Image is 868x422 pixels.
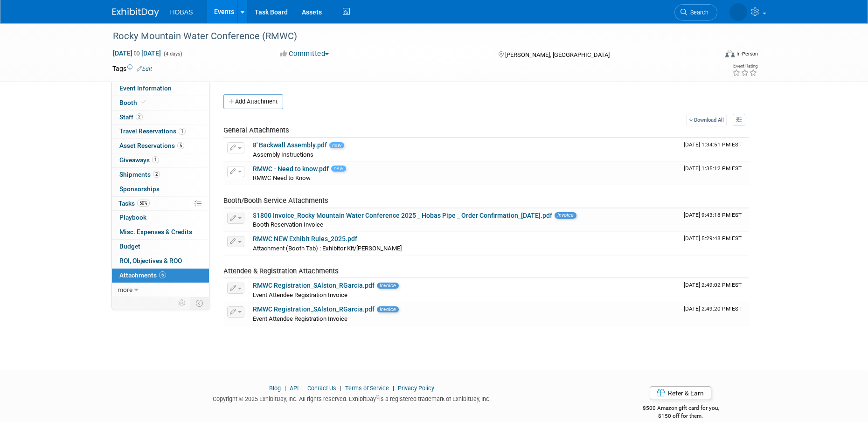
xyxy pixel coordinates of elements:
span: Misc. Expenses & Credits [119,228,192,235]
span: Booth [119,99,148,106]
span: Attachment (Booth Tab) : Exhibitor Kit/[PERSON_NAME] [253,245,402,252]
div: $150 off for them. [605,412,756,420]
span: Playbook [119,214,146,221]
span: 1 [179,128,186,135]
span: Invoice [377,306,399,312]
button: Add Attachment [223,94,283,109]
span: | [390,385,396,392]
sup: ® [376,394,379,400]
td: Upload Timestamp [680,162,749,185]
a: ROI, Objectives & ROO [112,254,209,268]
td: Upload Timestamp [680,208,749,232]
span: HOBAS [170,8,193,16]
a: Privacy Policy [398,385,434,392]
button: Committed [277,49,333,59]
span: to [132,49,141,57]
span: [DATE] [DATE] [112,49,161,57]
span: Event Attendee Registration Invoice [253,291,347,298]
a: RMWC Registration_SAlston_RGarcia.pdf [253,282,375,289]
span: 2 [136,113,143,120]
a: Refer & Earn [650,386,711,400]
div: Copyright © 2025 ExhibitDay, Inc. All rights reserved. ExhibitDay is a registered trademark of Ex... [112,393,592,403]
a: Budget [112,240,209,254]
a: 8' Backwall Assembly.pdf [253,141,327,149]
span: Search [687,9,708,16]
a: Travel Reservations1 [112,125,209,138]
a: Staff2 [112,111,209,125]
div: Event Rating [732,64,757,69]
a: Attachments6 [112,269,209,283]
a: RMWC NEW Exhibit Rules_2025.pdf [253,235,357,242]
a: Booth [112,96,209,110]
div: Event Format [662,48,758,62]
img: Lia Chowdhury [729,3,747,21]
a: Sponsorships [112,182,209,196]
a: RMWC - Need to know.pdf [253,165,329,173]
span: | [282,385,288,392]
a: Edit [137,66,152,72]
span: Event Attendee Registration Invoice [253,315,347,322]
span: Budget [119,242,140,250]
a: Blog [269,385,281,392]
span: Giveaways [119,156,159,164]
span: Upload Timestamp [684,305,742,312]
a: Giveaways1 [112,153,209,167]
span: Upload Timestamp [684,165,742,172]
span: Tasks [118,200,150,207]
span: Staff [119,113,143,121]
span: [PERSON_NAME], [GEOGRAPHIC_DATA] [505,51,610,58]
i: Booth reservation complete [141,100,146,105]
span: Booth Reservation Invoice [253,221,323,228]
a: Shipments2 [112,168,209,182]
a: Terms of Service [345,385,389,392]
td: Tags [112,64,152,73]
a: API [290,385,299,392]
span: | [338,385,344,392]
a: more [112,283,209,297]
img: ExhibitDay [112,8,159,17]
a: Search [674,4,717,21]
span: ROI, Objectives & ROO [119,257,182,264]
span: Upload Timestamp [684,141,742,148]
div: Rocky Mountain Water Conference (RMWC) [110,28,703,45]
td: Upload Timestamp [680,302,749,325]
span: Sponsorships [119,185,160,193]
a: RMWC Registration_SAlston_RGarcia.pdf [253,305,375,313]
span: new [331,166,346,172]
span: 5 [177,142,184,149]
span: General Attachments [223,126,289,134]
span: Shipments [119,171,160,178]
td: Upload Timestamp [680,232,749,255]
span: | [300,385,306,392]
span: Upload Timestamp [684,212,742,218]
span: Upload Timestamp [684,282,742,288]
a: Playbook [112,211,209,225]
span: 50% [137,200,150,207]
span: more [118,286,132,293]
td: Upload Timestamp [680,278,749,302]
td: Toggle Event Tabs [190,297,209,309]
span: 2 [153,171,160,178]
span: RMWC Need to Know [253,174,311,181]
a: Download All [686,114,727,126]
span: Attachments [119,271,166,279]
span: Travel Reservations [119,127,186,135]
td: Personalize Event Tab Strip [174,297,190,309]
td: Upload Timestamp [680,138,749,161]
a: Asset Reservations5 [112,139,209,153]
div: $500 Amazon gift card for you, [605,398,756,420]
span: Event Information [119,84,172,92]
span: Assembly Instructions [253,151,313,158]
a: Event Information [112,82,209,96]
span: new [329,142,344,148]
a: Misc. Expenses & Credits [112,225,209,239]
span: Attendee & Registration Attachments [223,267,339,275]
span: 1 [152,156,159,163]
a: Contact Us [307,385,336,392]
span: Asset Reservations [119,142,184,149]
a: $1800 Invoice_Rocky Mountain Water Conference 2025 _ Hobas Pipe _ Order Confirmation_[DATE].pdf [253,212,552,219]
span: Invoice [555,212,576,218]
div: In-Person [736,50,758,57]
span: (4 days) [163,51,182,57]
a: Tasks50% [112,197,209,211]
